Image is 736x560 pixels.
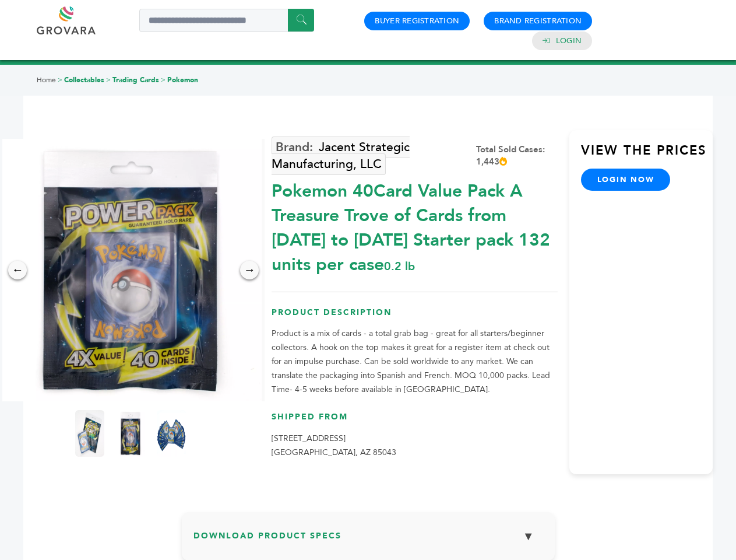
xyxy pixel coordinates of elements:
span: 0.2 lb [384,258,415,274]
button: ▼ [514,524,543,549]
a: Pokemon [167,75,198,85]
a: Login [556,36,582,46]
h3: Download Product Specs [193,524,543,558]
a: Buyer Registration [375,16,459,26]
span: > [58,75,62,85]
img: Pokemon 40-Card Value Pack – A Treasure Trove of Cards from 1996 to 2024 - Starter pack! 132 unit... [116,410,145,457]
a: Trading Cards [112,75,159,85]
a: Home [37,75,56,85]
h3: View the Prices [581,142,713,169]
div: Total Sold Cases: 1,443 [476,143,558,168]
div: ← [8,261,27,279]
p: Product is a mix of cards - a total grab bag - great for all starters/beginner collectors. A hook... [272,327,558,397]
img: Pokemon 40-Card Value Pack – A Treasure Trove of Cards from 1996 to 2024 - Starter pack! 132 unit... [75,410,104,457]
span: > [161,75,165,85]
span: > [106,75,111,85]
a: Jacent Strategic Manufacturing, LLC [272,136,410,175]
input: Search a product or brand... [139,9,314,32]
a: Brand Registration [494,16,582,26]
a: Collectables [64,75,104,85]
h3: Product Description [272,307,558,327]
a: login now [581,169,671,191]
img: Pokemon 40-Card Value Pack – A Treasure Trove of Cards from 1996 to 2024 - Starter pack! 132 unit... [157,410,186,457]
div: Pokemon 40Card Value Pack A Treasure Trove of Cards from [DATE] to [DATE] Starter pack 132 units ... [272,173,558,277]
p: [STREET_ADDRESS] [GEOGRAPHIC_DATA], AZ 85043 [272,432,558,460]
div: → [240,261,259,279]
h3: Shipped From [272,411,558,432]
